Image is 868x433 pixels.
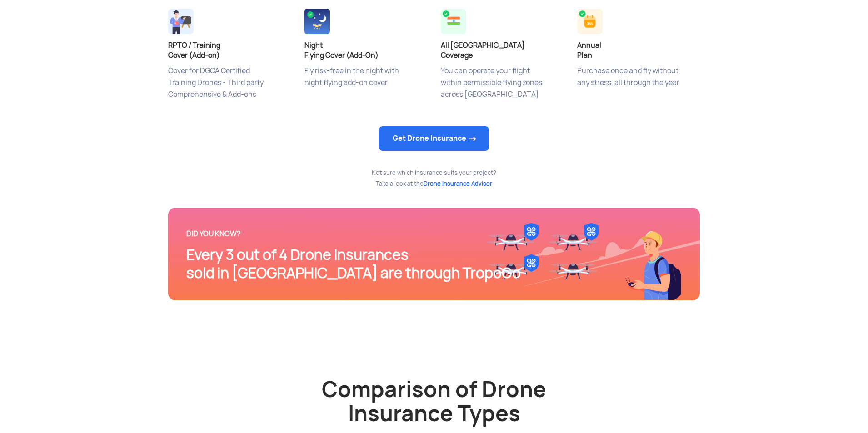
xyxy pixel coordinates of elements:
[186,246,682,282] div: Every 3 out of 4 Drone Insurances sold in [GEOGRAPHIC_DATA] are through TropoGo
[168,65,291,110] p: Cover for DGCA Certified Training Drones - Third party, Comprehensive & Add-ons
[186,226,682,242] div: DID YOU KNOW?
[304,40,427,60] h4: Night Flying Cover (Add-On)
[379,126,489,151] a: Get Drone Insurance
[424,180,492,188] span: Drone Insurance Advisor
[577,40,700,60] h4: Annual Plan
[168,40,291,60] h4: RPTO / Training Cover (Add-on)
[168,168,700,189] div: Not sure which Insurance suits your project? Take a look at the
[441,65,564,110] p: You can operate your flight within permissible flying zones across [GEOGRAPHIC_DATA]
[175,378,693,426] h2: Comparison of Drone Insurance Types
[441,40,564,60] h4: All [GEOGRAPHIC_DATA] Coverage
[304,65,427,110] p: Fly risk-free in the night with night flying add-on cover
[577,65,700,110] p: Purchase once and fly without any stress, all through the year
